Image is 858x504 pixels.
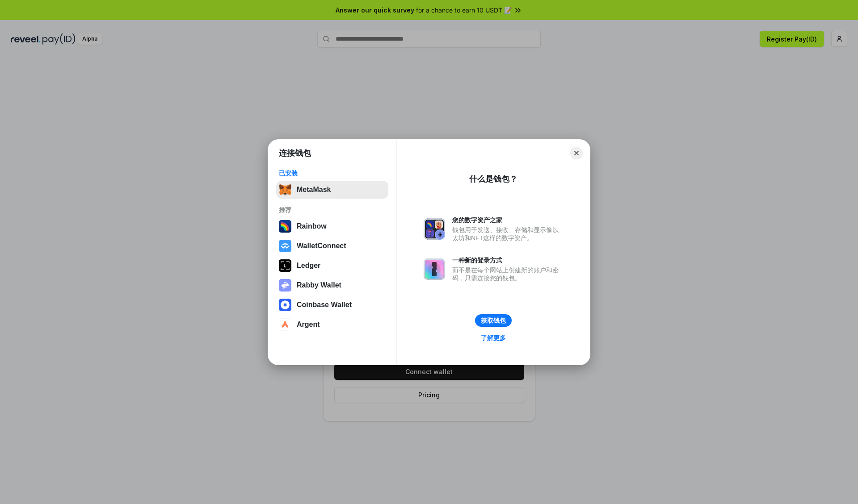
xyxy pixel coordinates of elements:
[452,216,563,224] div: 您的数字资产之家
[297,242,346,250] div: WalletConnect
[481,317,506,325] div: 获取钱包
[297,321,320,329] div: Argent
[469,174,517,184] div: 什么是钱包？
[481,334,506,342] div: 了解更多
[424,258,445,280] img: svg+xml,%3Csvg%20xmlns%3D%22http%3A%2F%2Fwww.w3.org%2F2000%2Fsvg%22%20fill%3D%22none%22%20viewBox...
[297,301,352,309] div: Coinbase Wallet
[279,220,291,233] img: svg+xml,%3Csvg%20width%3D%22120%22%20height%3D%22120%22%20viewBox%3D%220%200%20120%20120%22%20fil...
[475,332,511,344] a: 了解更多
[276,276,388,294] button: Rabby Wallet
[276,296,388,314] button: Coinbase Wallet
[279,318,291,331] img: svg+xml,%3Csvg%20width%3D%2228%22%20height%3D%2228%22%20viewBox%3D%220%200%2028%2028%22%20fill%3D...
[276,181,388,199] button: MetaMask
[276,316,388,333] button: Argent
[279,169,386,177] div: 已安装
[279,259,291,272] img: svg+xml,%3Csvg%20xmlns%3D%22http%3A%2F%2Fwww.w3.org%2F2000%2Fsvg%22%20width%3D%2228%22%20height%3...
[279,206,386,214] div: 推荐
[297,281,341,289] div: Rabby Wallet
[279,299,291,311] img: svg+xml,%3Csvg%20width%3D%2228%22%20height%3D%2228%22%20viewBox%3D%220%200%2028%2028%22%20fill%3D...
[452,266,563,282] div: 而不是在每个网站上创建新的账户和密码，只需连接您的钱包。
[475,314,512,327] button: 获取钱包
[297,222,327,230] div: Rainbow
[570,147,583,159] button: Close
[276,217,388,235] button: Rainbow
[452,256,563,264] div: 一种新的登录方式
[276,237,388,255] button: WalletConnect
[297,262,320,270] div: Ledger
[279,240,291,252] img: svg+xml,%3Csvg%20width%3D%2228%22%20height%3D%2228%22%20viewBox%3D%220%200%2028%2028%22%20fill%3D...
[297,186,331,194] div: MetaMask
[279,279,291,292] img: svg+xml,%3Csvg%20xmlns%3D%22http%3A%2F%2Fwww.w3.org%2F2000%2Fsvg%22%20fill%3D%22none%22%20viewBox...
[279,148,311,158] h1: 连接钱包
[452,226,563,242] div: 钱包用于发送、接收、存储和显示像以太坊和NFT这样的数字资产。
[279,183,291,196] img: svg+xml,%3Csvg%20fill%3D%22none%22%20height%3D%2233%22%20viewBox%3D%220%200%2035%2033%22%20width%...
[276,257,388,275] button: Ledger
[424,218,445,240] img: svg+xml,%3Csvg%20xmlns%3D%22http%3A%2F%2Fwww.w3.org%2F2000%2Fsvg%22%20fill%3D%22none%22%20viewBox...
